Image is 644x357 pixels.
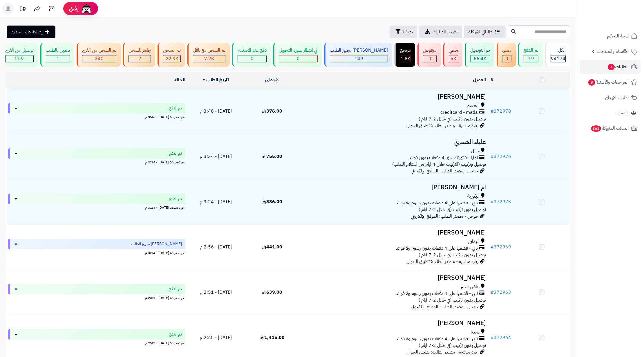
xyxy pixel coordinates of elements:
a: ملغي 5K [442,43,464,67]
a: تم التوصيل 56.4K [464,43,495,67]
span: البدايع [468,238,480,245]
h3: ام [PERSON_NAME] [303,184,486,191]
span: 1.8K [401,55,410,62]
span: 3 [608,64,615,70]
span: طلبات الإرجاع [605,93,629,102]
span: تم الدفع [169,151,182,156]
span: تابي - قسّمها على 4 دفعات بدون رسوم ولا فوائد [396,245,478,252]
span: 755.00 [262,153,282,160]
div: [PERSON_NAME] تجهيز الطلب [330,47,388,54]
h3: [PERSON_NAME] [303,229,486,236]
a: الطلبات3 [580,60,641,74]
div: مرتجع [400,47,411,54]
a: في انتظار صورة التحويل 0 [272,43,323,67]
span: 362 [591,125,601,132]
span: # [491,108,494,115]
span: 94174 [551,55,565,62]
a: الإجمالي [265,76,280,83]
div: تم التوصيل [470,47,490,54]
a: تحديثات المنصة [15,3,30,16]
a: #372969 [491,244,511,250]
span: تم الدفع [169,286,182,292]
a: السلات المتروكة362 [580,121,641,135]
span: 1 [57,55,59,62]
span: [DATE] - 2:56 م [200,244,232,250]
a: # [491,76,493,83]
div: 259 [6,55,33,62]
span: تابي - قسّمها على 4 دفعات بدون رسوم ولا فوائد [396,336,478,342]
span: تم الدفع [169,331,182,337]
div: اخر تحديث: [DATE] - 3:46 م [8,113,185,120]
span: تم الدفع [169,196,182,202]
span: رياض الخبراء [458,284,480,290]
span: توصيل وتركيب (التركيب خلال 4 ايام من استلام الطلب) [392,161,486,168]
div: الكل [551,47,566,54]
span: # [491,334,494,341]
a: معلق 0 [495,43,517,67]
span: تابي - قسّمها على 4 دفعات بدون رسوم ولا فوائد [396,200,478,206]
a: تعديل بالطلب 1 [39,43,75,67]
div: مرفوض [423,47,437,54]
span: طلباتي المُوكلة [468,28,492,35]
div: جاهز للشحن [129,47,151,54]
a: تاريخ الطلب [203,76,229,83]
span: البكيرية [467,193,480,200]
span: # [491,153,494,160]
div: اخر تحديث: [DATE] - 3:24 م [8,204,185,210]
a: جاهز للشحن 2 [122,43,156,67]
h3: [PERSON_NAME] [303,93,486,100]
span: # [491,289,494,296]
span: 56.4K [474,55,486,62]
span: تصدير الطلبات [433,28,457,35]
a: مرفوض 0 [416,43,442,67]
div: 1804 [400,55,410,62]
span: [PERSON_NAME] تجهيز الطلب [131,241,182,247]
span: 639.00 [262,289,282,296]
span: 22.9K [166,55,178,62]
span: 7.2K [204,55,214,62]
span: توصيل بدون تركيب (في خلال 2-7 ايام ) [419,116,486,122]
span: [DATE] - 2:51 م [200,289,232,296]
span: تابي - قسّمها على 4 دفعات بدون رسوم ولا فوائد [396,290,478,297]
img: logo-2.png [605,16,638,28]
span: السلات المتروكة [590,124,629,132]
span: توصيل بدون تركيب (في خلال 2-7 ايام ) [419,342,486,349]
span: 441.00 [262,244,282,250]
span: توصيل بدون تركيب (في خلال 2-7 ايام ) [419,206,486,213]
span: تمارا - فاتورتك حتى 4 دفعات بدون فوائد [409,154,478,161]
span: # [491,198,494,205]
span: القصيم [467,102,480,109]
span: 1,415.00 [260,334,285,341]
a: تم الشحن من الفرع 340 [75,43,122,67]
span: تم الدفع [169,105,182,111]
span: جوجل - مصدر الطلب: الموقع الإلكتروني [411,303,478,310]
span: زيارة مباشرة - مصدر الطلب: تطبيق الجوال [406,349,478,356]
div: ملغي [449,47,458,54]
span: 149 [354,55,363,62]
span: 0 [251,55,254,62]
a: طلبات الإرجاع [580,91,641,104]
a: المراجعات والأسئلة9 [580,75,641,89]
a: #372976 [491,153,511,160]
span: توصيل بدون تركيب (في خلال 2-7 ايام ) [419,251,486,258]
span: رفيق [69,5,78,12]
span: الطلبات [607,63,629,71]
a: مرتجع 1.8K [393,43,416,67]
div: 19 [524,55,538,62]
span: إضافة طلب جديد [11,28,43,35]
span: الأقسام والمنتجات [597,47,629,55]
span: العملاء [616,109,628,117]
a: العملاء [580,106,641,120]
span: [DATE] - 2:45 م [200,334,232,341]
div: 7223 [193,55,225,62]
h3: [PERSON_NAME] [303,275,486,281]
span: 340 [95,55,104,62]
div: تعديل بالطلب [46,47,70,54]
a: #372978 [491,108,511,115]
h3: علياء الشمري [303,139,486,145]
div: توصيل من الفرع [5,47,34,54]
a: طلباتي المُوكلة [464,26,506,38]
div: 0 [502,55,511,62]
span: 376.00 [262,108,282,115]
span: [DATE] - 3:34 م [200,153,232,160]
